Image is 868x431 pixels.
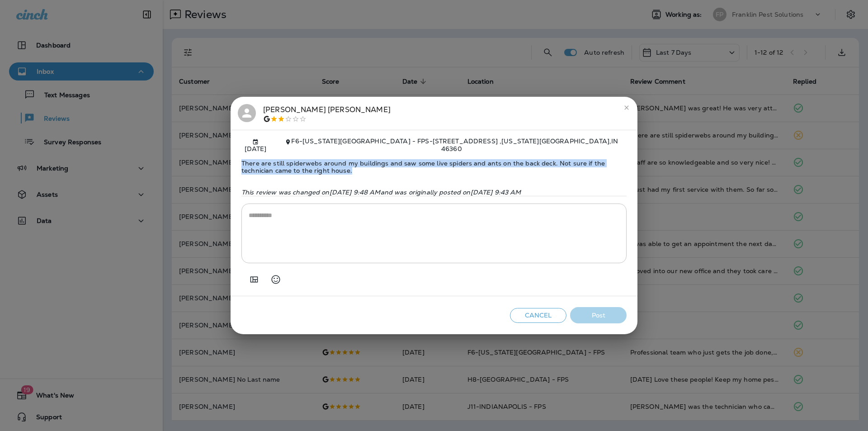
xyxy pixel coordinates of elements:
[291,137,618,153] span: F6-[US_STATE][GEOGRAPHIC_DATA] - FPS - [STREET_ADDRESS] , [US_STATE][GEOGRAPHIC_DATA] , IN 46360
[241,137,269,152] span: [DATE]
[267,270,285,289] button: Select an emoji
[381,188,521,196] span: and was originally posted on [DATE] 9:43 AM
[510,308,566,323] button: Cancel
[245,270,263,289] button: Add in a premade template
[241,152,627,181] span: There are still spiderwebs around my buildings and saw some live spiders and ants on the back dec...
[241,189,627,196] p: This review was changed on [DATE] 9:48 AM
[619,100,634,115] button: close
[263,104,391,123] div: [PERSON_NAME] [PERSON_NAME]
